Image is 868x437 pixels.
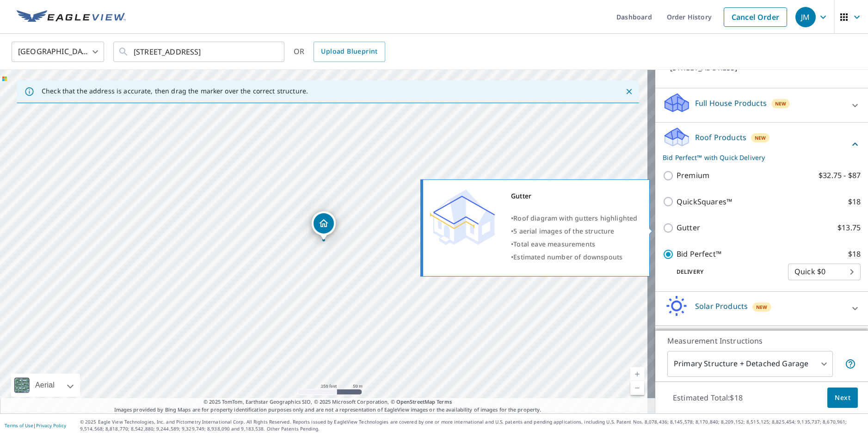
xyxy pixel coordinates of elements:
[623,86,635,98] button: Close
[756,303,768,311] span: New
[511,190,638,203] div: Gutter
[677,248,721,260] p: Bid Perfect™
[695,98,767,109] p: Full House Products
[630,367,644,381] a: Current Level 17, Zoom In
[677,170,709,181] p: Premium
[134,39,265,65] input: Search by address or latitude-longitude
[663,92,861,118] div: Full House ProductsNew
[695,301,748,312] p: Solar Products
[513,240,595,248] span: Total eave measurements
[294,42,385,62] div: OR
[663,126,861,162] div: Roof ProductsNewBid Perfect™ with Quick Delivery
[663,295,861,322] div: Solar ProductsNew
[513,252,622,261] span: Estimated number of downspouts
[667,351,833,377] div: Primary Structure + Detached Garage
[314,42,385,62] a: Upload Blueprint
[437,398,452,405] a: Terms
[663,153,850,162] p: Bid Perfect™ with Quick Delivery
[848,196,861,208] p: $18
[724,7,787,27] a: Cancel Order
[396,398,435,405] a: OpenStreetMap
[837,222,861,234] p: $13.75
[11,374,80,397] div: Aerial
[511,225,638,238] div: •
[795,7,816,27] div: JM
[835,392,850,404] span: Next
[755,134,766,142] span: New
[17,10,126,24] img: EV Logo
[5,422,33,429] a: Terms of Use
[827,388,858,408] button: Next
[630,381,644,395] a: Current Level 17, Zoom Out
[845,358,856,369] span: Your report will include the primary structure and a detached garage if one exists.
[775,100,787,107] span: New
[819,170,861,181] p: $32.75 - $87
[788,259,861,285] div: Quick $0
[5,423,66,428] p: |
[312,211,336,240] div: Dropped pin, building 1, Residential property, 1147 Seneca Rd Middle River, MD 21220
[511,212,638,225] div: •
[513,227,614,235] span: 5 aerial images of the structure
[848,248,861,260] p: $18
[430,190,495,245] img: Premium
[203,398,452,406] span: © 2025 TomTom, Earthstar Geographics SIO, © 2025 Microsoft Corporation, ©
[513,214,637,222] span: Roof diagram with gutters highlighted
[42,87,308,95] p: Check that the address is accurate, then drag the marker over the correct structure.
[32,374,57,397] div: Aerial
[677,196,732,208] p: QuickSquares™
[80,419,863,432] p: © 2025 Eagle View Technologies, Inc. and Pictometry International Corp. All Rights Reserved. Repo...
[667,335,856,346] p: Measurement Instructions
[663,268,788,276] p: Delivery
[695,132,746,143] p: Roof Products
[511,238,638,251] div: •
[321,46,377,57] span: Upload Blueprint
[12,39,104,65] div: [GEOGRAPHIC_DATA]
[665,388,750,408] p: Estimated Total: $18
[36,422,66,429] a: Privacy Policy
[677,222,700,234] p: Gutter
[511,251,638,264] div: •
